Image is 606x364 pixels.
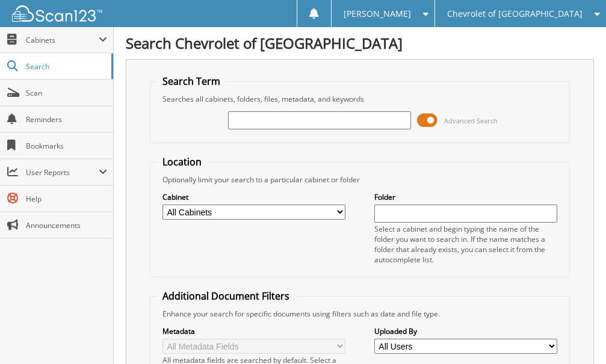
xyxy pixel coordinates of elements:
div: Searches all cabinets, folders, files, metadata, and keywords [156,94,563,104]
span: Bookmarks [26,141,107,151]
legend: Additional Document Filters [156,289,295,303]
label: Cabinet [162,192,345,202]
span: User Reports [26,167,99,177]
span: Chevrolet of [GEOGRAPHIC_DATA] [447,10,583,17]
label: Uploaded By [374,326,557,336]
span: Cabinets [26,35,99,45]
legend: Search Term [156,75,226,88]
span: Search [26,61,105,72]
h1: Search Chevrolet of [GEOGRAPHIC_DATA] [126,33,594,53]
label: Folder [374,192,557,202]
div: Enhance your search for specific documents using filters such as date and file type. [156,309,563,319]
span: Reminders [26,114,107,125]
span: Scan [26,88,107,98]
label: Metadata [162,326,345,336]
div: Select a cabinet and begin typing the name of the folder you want to search in. If the name match... [374,224,557,265]
img: scan123-logo-white.svg [12,5,102,22]
span: Help [26,194,107,204]
span: [PERSON_NAME] [344,10,411,17]
span: Advanced Search [444,116,498,125]
legend: Location [156,155,208,168]
span: Announcements [26,220,107,230]
div: Optionally limit your search to a particular cabinet or folder [156,174,563,185]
